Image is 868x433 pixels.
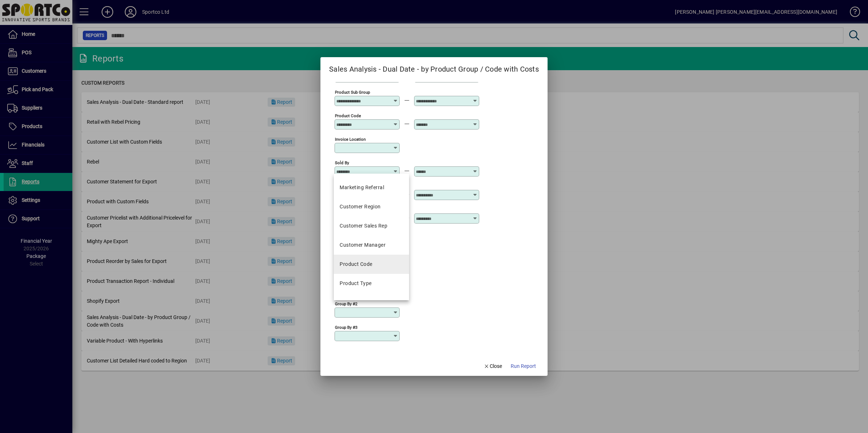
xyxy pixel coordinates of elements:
mat-option: Marketing Referral [334,178,409,197]
div: Product Group [340,299,375,306]
div: Customer Region [340,203,381,211]
button: Close [480,360,505,373]
mat-label: Group by #3 [335,325,357,330]
div: Product Code [340,260,372,268]
mat-label: Invoice location [335,137,366,142]
mat-option: Customer Manager [334,235,409,255]
mat-option: Customer Region [334,197,409,216]
mat-option: Product Group [334,293,409,312]
div: Customer Manager [340,241,386,249]
mat-option: Product Code [334,255,409,274]
mat-label: Sold By [335,160,349,165]
mat-label: Product Sub Group [335,90,370,95]
button: Run Report [508,360,539,373]
span: Close [483,362,502,370]
mat-label: Product Code [335,113,361,118]
div: Marketing Referral [340,184,384,191]
mat-label: Group by #2 [335,301,357,306]
mat-option: Product Type [334,274,409,293]
div: Product Type [340,280,371,287]
span: Run Report [511,362,536,370]
mat-option: Customer Sales Rep [334,216,409,235]
div: Customer Sales Rep [340,222,387,230]
h2: Sales Analysis - Dual Date - by Product Group / Code with Costs [320,57,548,75]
